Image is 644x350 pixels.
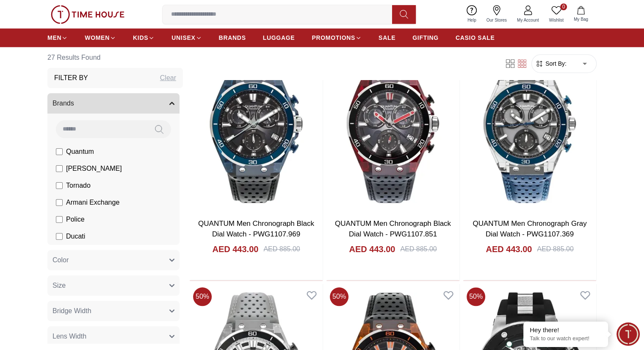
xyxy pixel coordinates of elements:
span: Our Stores [483,17,510,23]
a: WOMEN [85,30,116,45]
a: PROMOTIONS [312,30,362,45]
span: Quantum [66,147,94,157]
input: Armani Exchange [56,199,63,206]
p: Talk to our watch expert! [530,335,602,342]
span: Armani Exchange [66,197,119,208]
span: Size [53,281,66,291]
a: QUANTUM Men Chronograph Black Dial Watch - PWG1107.851 [335,219,451,239]
a: MEN [47,30,68,45]
button: Bridge Width [47,301,180,321]
img: QUANTUM Men Chronograph Black Dial Watch - PWG1107.851 [326,36,459,211]
span: Brands [53,98,74,108]
span: My Bag [570,16,591,22]
span: Ducati [66,231,85,242]
div: Chat Widget [616,322,640,346]
a: BRANDS [219,30,246,45]
div: AED 885.00 [263,244,300,254]
h4: AED 443.00 [486,243,532,255]
span: 50 % [330,287,348,306]
span: WOMEN [85,33,110,42]
span: MEN [47,33,61,42]
span: UNISEX [171,33,195,42]
span: Bridge Width [53,306,91,316]
input: [PERSON_NAME] [56,165,63,172]
a: Help [462,3,481,25]
h3: Filter By [54,73,88,83]
button: Brands [47,93,180,114]
h4: AED 443.00 [212,243,258,255]
span: LUGGAGE [263,33,295,42]
span: CASIO SALE [456,33,495,42]
span: Lens Width [53,331,86,342]
span: Color [53,255,69,265]
span: Wishlist [546,17,567,23]
a: KIDS [133,30,155,45]
span: 50 % [193,287,212,306]
a: UNISEX [171,30,202,45]
img: QUANTUM Men Chronograph Gray Dial Watch - PWG1107.369 [463,36,596,211]
span: Sort By: [544,59,567,68]
h4: AED 443.00 [349,243,395,255]
a: GIFTING [412,30,439,45]
button: Sort By: [535,59,567,68]
a: LUGGAGE [263,30,295,45]
span: [PERSON_NAME] [66,164,122,174]
button: Color [47,250,180,270]
button: Lens Width [47,326,180,347]
h6: 27 Results Found [47,47,183,68]
span: GIFTING [412,33,439,42]
div: Clear [160,73,176,83]
input: Quantum [56,148,63,155]
input: Police [56,216,63,223]
span: 0 [560,3,567,10]
input: Ducati [56,233,63,240]
button: My Bag [569,4,593,24]
span: KIDS [133,33,148,42]
div: AED 885.00 [537,244,573,254]
span: My Account [514,17,542,23]
img: ... [51,5,124,24]
a: QUANTUM Men Chronograph Gray Dial Watch - PWG1107.369 [473,219,586,239]
div: Hey there! [530,326,602,334]
span: PROMOTIONS [312,33,355,42]
span: 50 % [467,287,485,306]
span: Help [464,17,480,23]
img: QUANTUM Men Chronograph Black Dial Watch - PWG1107.969 [190,36,323,211]
a: Our Stores [481,3,512,25]
div: AED 885.00 [400,244,437,254]
a: 0Wishlist [544,3,569,25]
a: SALE [379,30,395,45]
a: QUANTUM Men Chronograph Black Dial Watch - PWG1107.969 [198,219,314,239]
span: SALE [379,33,395,42]
input: Tornado [56,182,63,189]
a: CASIO SALE [456,30,495,45]
span: Tornado [66,181,91,191]
span: Police [66,214,85,225]
button: Size [47,275,180,296]
span: BRANDS [219,33,246,42]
